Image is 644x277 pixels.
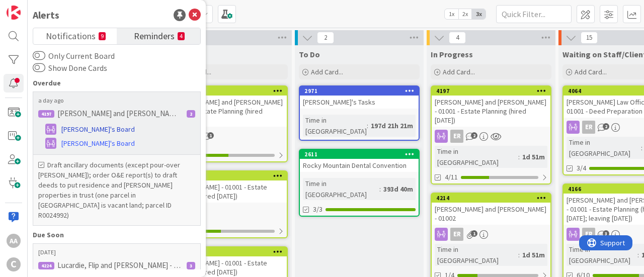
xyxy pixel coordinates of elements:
label: Show Done Cards [33,62,107,74]
img: Visit kanbanzone.com [7,6,21,20]
span: : [518,249,520,260]
span: : [637,249,639,260]
small: 4 [178,32,185,40]
div: Time in [GEOGRAPHIC_DATA] [567,244,637,266]
span: Notifications [46,28,96,42]
div: 197d 21h 21m [368,120,416,131]
div: 4197 [38,110,54,118]
div: [PERSON_NAME] and [PERSON_NAME] - 01001 - Estate Planning (hired [DATE]) [432,96,550,127]
span: Add Card... [575,67,607,76]
div: 2971 [304,87,419,95]
div: 4197[PERSON_NAME] and [PERSON_NAME] - 01001 - Estate Planning (hired [DATE]) [432,86,550,127]
span: [PERSON_NAME]'s Board [61,124,135,135]
div: C [7,257,21,271]
small: 9 [99,32,106,40]
span: 1 [207,132,214,139]
button: Show Done Cards [33,63,45,73]
p: [PERSON_NAME] and [PERSON_NAME] - 01001 - Estate Planning (hired [DATE]) [57,109,181,118]
div: 2 [187,110,195,118]
div: Rocky Mountain Dental Convention [300,159,419,172]
div: 4214[PERSON_NAME] and [PERSON_NAME] - 01002 [432,194,550,225]
div: 4237 [168,171,287,180]
div: 4197 [436,87,550,95]
div: ER [432,228,550,241]
span: 3x [472,9,486,19]
div: 2611 [300,150,419,159]
h4: Due Soon [33,231,201,239]
span: 4/11 [445,172,458,182]
div: 3044[PERSON_NAME] and [PERSON_NAME] - 01001 - Estate Planning (hired [DATE]) [168,86,287,127]
span: : [641,142,642,153]
span: 2 [603,123,609,130]
span: Support [21,2,46,14]
div: 2611Rocky Mountain Dental Convention [300,150,419,172]
div: [PERSON_NAME] and [PERSON_NAME] - 01001 - Estate Planning (hired [DATE]) [168,96,287,127]
div: 2611 [304,151,419,158]
div: ER [432,130,550,143]
a: [PERSON_NAME]'s Board [38,137,195,149]
span: Reminders [134,28,175,42]
div: 2971[PERSON_NAME]'s Tasks [300,86,419,109]
span: 2 [471,132,477,139]
p: [DATE] [38,249,195,256]
div: Time in [GEOGRAPHIC_DATA] [567,137,641,159]
label: Only Current Board [33,50,115,62]
span: [PERSON_NAME]'s Board [61,138,135,149]
div: 4237 [173,172,287,179]
span: Add Card... [443,67,475,76]
span: In Progress [431,49,473,59]
span: 15 [581,32,598,44]
a: [PERSON_NAME]'s Board [38,123,195,135]
h6: Draft ancillary documents (except pour-over [PERSON_NAME]); order O&E report(s) to draft deeds to... [38,160,195,220]
div: ER [450,228,463,241]
div: 4197 [432,86,550,96]
div: Time in [GEOGRAPHIC_DATA] [435,244,518,266]
div: ER [168,130,287,143]
span: 3/3 [313,204,323,215]
div: 4199 [173,248,287,255]
div: 4214 [432,194,550,203]
div: ER [582,121,595,134]
div: Time in [GEOGRAPHIC_DATA] [303,178,379,200]
div: 2971 [300,86,419,96]
span: 3 [603,230,609,237]
span: : [518,151,520,162]
div: AA [7,234,21,248]
span: : [379,183,381,195]
span: 4 [449,32,466,44]
div: ER [582,228,595,241]
div: 4214 [436,195,550,202]
span: 1x [445,9,458,19]
div: Time in [GEOGRAPHIC_DATA] [303,115,367,137]
h4: Overdue [33,79,201,87]
div: 3044 [173,87,287,95]
p: a day ago [38,97,195,104]
div: 4224 [38,262,54,269]
span: : [367,120,368,131]
div: 4237[PERSON_NAME] - 01001 - Estate Planning (hired [DATE]) [168,171,287,203]
div: 3 [187,262,195,269]
button: Only Current Board [33,51,45,61]
span: To Do [299,49,320,59]
span: 1 [471,230,477,237]
span: 2 [317,32,334,44]
span: 2x [458,9,472,19]
span: Add Card... [311,67,343,76]
div: 1d 51m [520,249,547,260]
div: Time in [GEOGRAPHIC_DATA] [435,146,518,168]
div: [PERSON_NAME]'s Tasks [300,96,419,109]
span: 3/4 [577,163,586,173]
div: 3044 [168,86,287,96]
div: Alerts [33,8,59,23]
div: [PERSON_NAME] and [PERSON_NAME] - 01002 [432,203,550,225]
div: [PERSON_NAME] - 01001 - Estate Planning (hired [DATE]) [168,180,287,203]
div: 4199 [168,247,287,256]
div: ER [450,130,463,143]
div: 1d 51m [520,151,547,162]
div: 393d 40m [381,183,416,195]
p: Lucardie, Flip and [PERSON_NAME] - 01001 - Estate Planning (hired [DATE]) [57,261,181,270]
input: Quick Filter... [496,5,572,23]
